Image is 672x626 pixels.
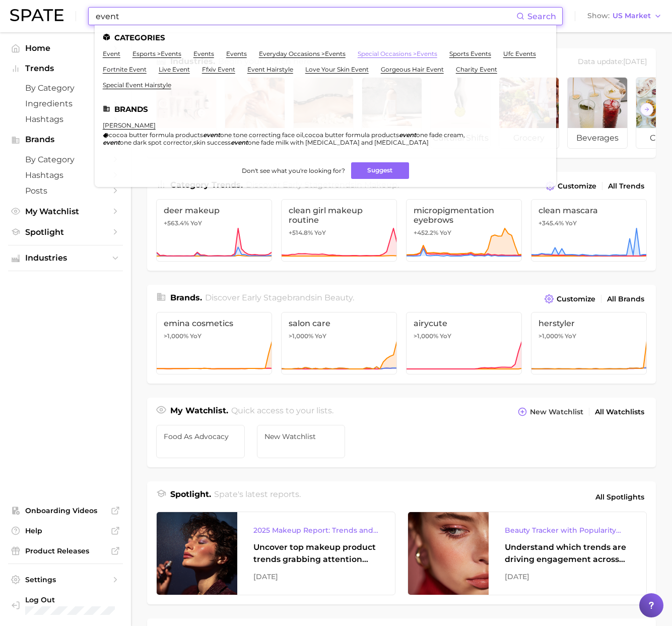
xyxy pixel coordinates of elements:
a: sports events [449,50,491,57]
span: beverages [568,128,627,148]
a: All Trends [606,179,647,193]
span: salon care [289,319,389,328]
span: one dark spot corrector [120,139,192,146]
div: Beauty Tracker with Popularity Index [505,524,630,536]
a: ffxiv event [202,66,235,73]
span: +563.4% [164,219,189,227]
a: gorgeous hair event [381,66,444,73]
a: My Watchlist [8,204,123,219]
a: special event hairstyle [103,81,171,89]
span: Brands . [170,293,202,302]
a: live event [159,66,190,73]
span: Discover Early Stage brands in . [205,293,354,302]
span: one fade milk with [MEDICAL_DATA] and [MEDICAL_DATA] [248,139,429,146]
em: event [231,139,248,146]
div: Understand which trends are driving engagement across platforms in the skin, hair, makeup, and fr... [505,541,630,566]
button: Customize [543,179,599,193]
a: Ingredients [8,96,123,111]
span: herstyler [539,319,639,328]
a: Log out. Currently logged in with e-mail spolansky@diginsights.com. [8,592,123,618]
a: Hashtags [8,111,123,127]
span: YoY [315,332,326,340]
a: ufc events [503,50,536,57]
span: All Spotlights [595,491,644,503]
span: All Trends [608,182,644,191]
a: Posts [8,183,123,199]
span: Ingredients [25,99,106,108]
span: Help [25,526,106,535]
a: events [193,50,214,57]
span: emina cosmetics [164,319,264,328]
span: US Market [613,13,651,19]
span: micropigmentation eyebrows [414,206,514,225]
span: one tone correcting face oil [220,131,303,139]
span: My Watchlist [25,207,106,216]
button: Trends [8,61,123,76]
a: All Brands [604,292,647,306]
a: by Category [8,80,123,96]
button: ShowUS Market [585,10,664,23]
span: >1,000% [414,332,438,340]
img: SPATE [10,9,63,21]
button: New Watchlist [515,405,586,419]
span: Product Releases [25,546,106,555]
span: Customize [557,295,595,303]
span: YoY [565,332,576,340]
a: airycute>1,000% YoY [406,312,522,374]
span: beauty [324,293,353,302]
span: Hashtags [25,170,106,180]
span: +514.8% [289,229,313,236]
a: charity event [456,66,497,73]
a: micropigmentation eyebrows+452.2% YoY [406,199,522,262]
a: Onboarding Videos [8,503,123,518]
em: event [399,131,416,139]
li: Categories [103,33,548,42]
span: YoY [565,219,577,227]
a: Hashtags [8,167,123,183]
span: YoY [440,229,451,237]
li: Brands [103,105,548,113]
a: Home [8,40,123,56]
span: Settings [25,575,106,584]
a: clean girl makeup routine+514.8% YoY [281,199,397,262]
a: Beauty Tracker with Popularity IndexUnderstand which trends are driving engagement across platfor... [408,512,647,595]
span: Don't see what you're looking for? [242,167,345,174]
a: event [103,50,120,57]
a: special occasions >events [358,50,437,57]
span: All Watchlists [595,408,644,416]
span: Search [527,12,556,21]
span: cocoa butter formula products [109,131,203,139]
a: esports >events [132,50,181,57]
span: YoY [440,332,451,340]
span: Posts [25,186,106,196]
a: Spotlight [8,224,123,240]
span: Spotlight [25,227,106,237]
span: cocoa butter formula products [305,131,399,139]
a: deer makeup+563.4% YoY [156,199,272,262]
span: clean girl makeup routine [289,206,389,225]
div: 2025 Makeup Report: Trends and Brands to Watch [253,524,379,536]
em: event [203,131,220,139]
a: New Watchlist [257,425,346,458]
span: by Category [25,155,106,164]
span: Trends [25,64,106,73]
span: clean mascara [539,206,639,215]
span: by Category [25,83,106,93]
span: Home [25,43,106,53]
a: fortnite event [103,66,147,73]
span: New Watchlist [264,432,338,441]
div: Uncover top makeup product trends grabbing attention across eye, lip, and face makeup, and the br... [253,541,379,566]
span: Onboarding Videos [25,506,106,515]
a: Food as Advocacy [156,425,245,458]
button: Brands [8,132,123,147]
a: love your skin event [305,66,369,73]
span: YoY [314,229,326,237]
button: Scroll Right [640,103,653,116]
a: All Watchlists [592,405,647,419]
a: clean mascara+345.4% YoY [531,199,647,262]
a: emina cosmetics>1,000% YoY [156,312,272,374]
button: Suggest [351,162,409,179]
a: herstyler>1,000% YoY [531,312,647,374]
h2: Quick access to your lists. [231,405,333,419]
button: Industries [8,251,123,266]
